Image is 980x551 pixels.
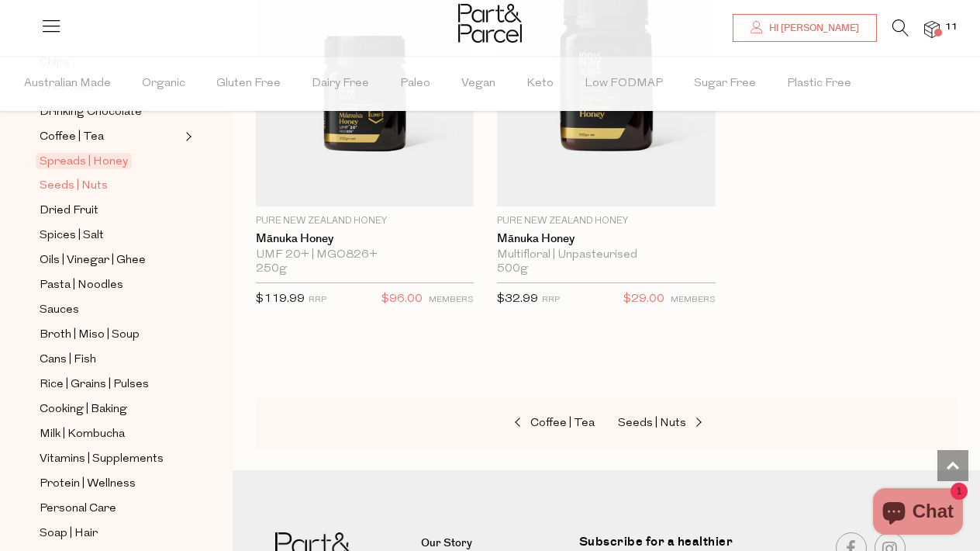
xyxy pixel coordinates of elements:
[40,300,181,320] a: Sauces
[309,296,326,304] small: RRP
[40,500,116,518] span: Personal Care
[312,57,369,111] span: Dairy Free
[585,57,663,111] span: Low FODMAP
[40,103,142,122] span: Drinking Chocolate
[256,214,474,228] p: Pure New Zealand Honey
[733,14,877,42] a: Hi [PERSON_NAME]
[497,232,715,246] a: Mānuka Honey
[40,376,149,394] span: Rice | Grains | Pulses
[40,201,181,220] a: Dried Fruit
[40,524,181,543] a: Soap | Hair
[40,449,181,469] a: Vitamins | Supplements
[868,488,968,539] inbox-online-store-chat: Shopify online store chat
[40,128,104,147] span: Coffee | Tea
[40,474,181,494] a: Protein | Wellness
[40,425,125,444] span: Milk | Kombucha
[526,57,554,111] span: Keto
[40,176,181,196] a: Seeds | Nuts
[216,57,281,111] span: Gluten Free
[256,293,305,305] span: $119.99
[40,350,181,369] a: Cans | Fish
[618,418,686,429] span: Seeds | Nuts
[765,22,859,35] span: Hi [PERSON_NAME]
[40,301,79,320] span: Sauces
[694,57,756,111] span: Sugar Free
[40,326,140,345] span: Broth | Miso | Soup
[497,262,528,276] span: 500g
[40,177,108,196] span: Seeds | Nuts
[256,232,474,246] a: Mānuka Honey
[400,57,430,111] span: Paleo
[40,276,123,295] span: Pasta | Noodles
[40,400,181,419] a: Cooking | Baking
[181,127,192,146] button: Expand/Collapse Coffee | Tea
[40,226,181,245] a: Spices | Salt
[40,251,146,270] span: Oils | Vinegar | Ghee
[787,57,851,111] span: Plastic Free
[542,296,560,304] small: RRP
[40,227,104,245] span: Spices | Salt
[618,414,773,434] a: Seeds | Nuts
[256,262,287,276] span: 250g
[256,248,474,262] div: UMF 20+ | MGO826+
[40,400,127,419] span: Cooking | Baking
[40,375,181,394] a: Rice | Grains | Pulses
[497,214,715,228] p: Pure New Zealand Honey
[40,102,181,122] a: Drinking Chocolate
[40,525,98,543] span: Soap | Hair
[461,57,495,111] span: Vegan
[40,275,181,295] a: Pasta | Noodles
[458,4,522,43] img: Part&Parcel
[40,325,181,345] a: Broth | Miso | Soup
[440,414,595,434] a: Coffee | Tea
[40,425,181,444] a: Milk | Kombucha
[40,450,164,469] span: Vitamins | Supplements
[36,153,132,169] span: Spreads | Honey
[429,296,474,304] small: MEMBERS
[40,351,96,369] span: Cans | Fish
[671,296,716,304] small: MEMBERS
[40,251,181,270] a: Oils | Vinegar | Ghee
[40,127,181,147] a: Coffee | Tea
[24,57,111,111] span: Australian Made
[623,289,664,310] span: $29.00
[924,21,940,37] a: 11
[497,248,715,262] div: Multifloral | Unpasteurised
[40,475,136,494] span: Protein | Wellness
[941,20,961,34] span: 11
[497,293,538,305] span: $32.99
[381,289,423,310] span: $96.00
[40,202,98,220] span: Dried Fruit
[530,418,595,429] span: Coffee | Tea
[40,499,181,518] a: Personal Care
[40,152,181,171] a: Spreads | Honey
[142,57,185,111] span: Organic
